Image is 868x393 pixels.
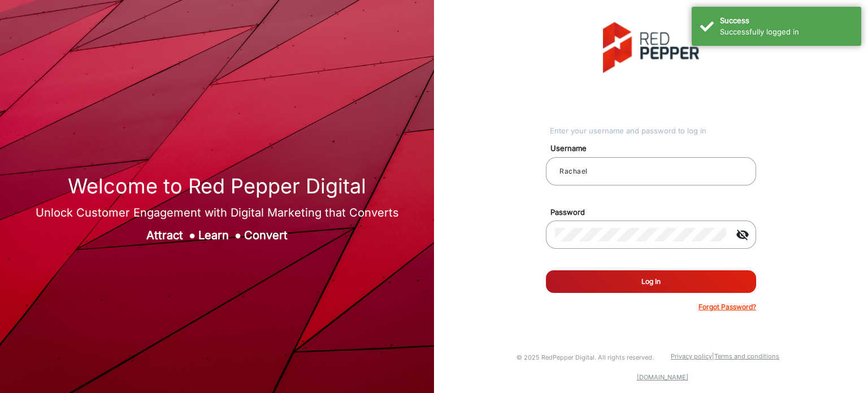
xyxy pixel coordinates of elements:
[542,207,769,218] mat-label: Password
[189,228,196,242] span: ●
[542,143,769,154] mat-label: Username
[720,15,853,27] div: Success
[517,353,654,361] small: © 2025 RedPepper Digital. All rights reserved.
[36,204,399,221] div: Unlock Customer Engagement with Digital Marketing that Converts
[235,228,241,242] span: ●
[36,227,399,244] div: Attract Learn Convert
[714,352,779,360] a: Terms and conditions
[555,165,747,178] input: Your username
[603,22,699,73] img: vmg-logo
[550,126,756,137] div: Enter your username and password to log in
[720,27,853,38] div: Successfully logged in
[712,352,714,360] a: |
[637,373,688,381] a: [DOMAIN_NAME]
[729,228,756,241] mat-icon: visibility_off
[36,174,399,198] h1: Welcome to Red Pepper Digital
[546,270,756,293] button: Log In
[671,352,712,360] a: Privacy policy
[698,302,756,312] p: Forgot Password?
